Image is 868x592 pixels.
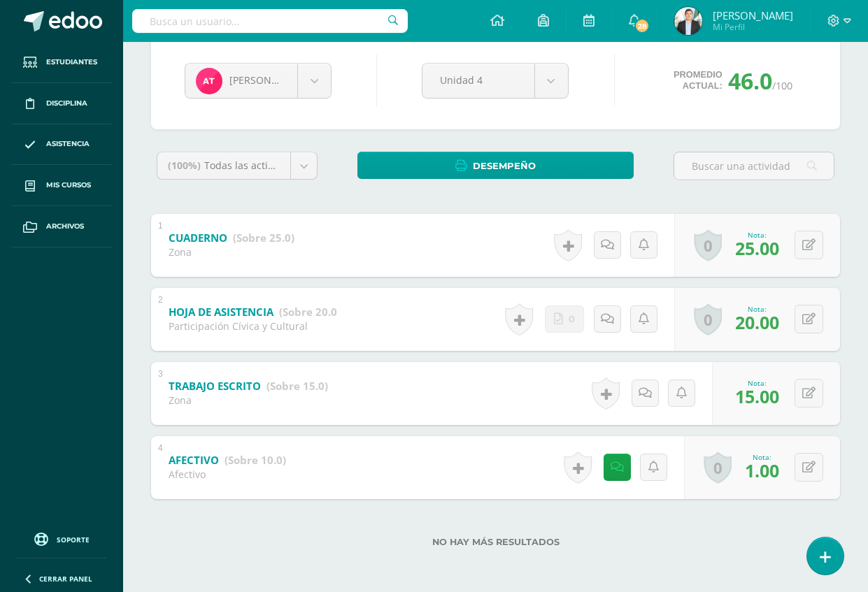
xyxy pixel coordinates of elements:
[713,8,793,22] span: [PERSON_NAME]
[233,231,294,245] strong: (Sobre 25.0)
[772,79,792,92] span: /100
[39,574,92,584] span: Cerrar panel
[169,227,294,250] a: CUADERNO (Sobre 25.0)
[151,537,840,547] label: No hay más resultados
[11,165,112,206] a: Mis cursos
[169,379,261,393] b: TRABAJO ESCRITO
[168,159,201,172] span: (100%)
[169,375,328,398] a: TRABAJO ESCRITO (Sobre 15.0)
[57,535,90,544] span: Soporte
[11,83,112,124] a: Disciplina
[185,64,331,98] a: [PERSON_NAME]
[46,180,91,191] span: Mis cursos
[169,301,341,324] a: HOJA DE ASISTENCIA (Sobre 20.0)
[704,452,732,484] a: 0
[225,453,286,467] strong: (Sobre 10.0)
[169,305,273,319] b: HOJA DE ASISTENCIA
[169,468,286,481] div: Afectivo
[735,236,779,260] span: 25.00
[735,304,779,314] div: Nota:
[11,124,112,166] a: Asistencia
[279,305,341,319] strong: (Sobre 20.0)
[204,159,378,172] span: Todas las actividades de esta unidad
[569,306,575,332] span: 0
[229,73,308,87] span: [PERSON_NAME]
[17,529,106,548] a: Soporte
[132,9,408,33] input: Busca un usuario...
[634,18,650,34] span: 28
[713,21,793,33] span: Mi Perfil
[169,449,286,472] a: AFECTIVO (Sobre 10.0)
[694,229,722,261] a: 0
[735,230,779,240] div: Nota:
[46,57,97,68] span: Estudiantes
[728,66,772,96] span: 46.0
[169,453,219,467] b: AFECTIVO
[745,459,779,482] span: 1.00
[11,206,112,247] a: Archivos
[196,68,222,94] img: 12c444a6ee16b938977a50d2064e5dd7.png
[735,310,779,334] span: 20.00
[735,384,779,408] span: 15.00
[357,152,633,179] a: Desempeño
[46,221,84,232] span: Archivos
[422,64,567,98] a: Unidad 4
[745,452,779,462] div: Nota:
[169,245,294,259] div: Zona
[46,98,87,109] span: Disciplina
[473,153,536,179] span: Desempeño
[169,231,227,245] b: CUADERNO
[266,379,328,393] strong: (Sobre 15.0)
[674,7,702,35] img: 9c404a2ad2021673dbd18c145ee506f9.png
[46,138,90,150] span: Asistencia
[674,69,723,92] span: Promedio actual:
[169,394,328,407] div: Zona
[440,64,516,96] span: Unidad 4
[735,378,779,388] div: Nota:
[157,152,317,179] a: (100%)Todas las actividades de esta unidad
[694,303,722,335] a: 0
[169,319,336,333] div: Participación Cívica y Cultural
[674,152,834,180] input: Buscar una actividad aquí...
[11,42,112,83] a: Estudiantes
